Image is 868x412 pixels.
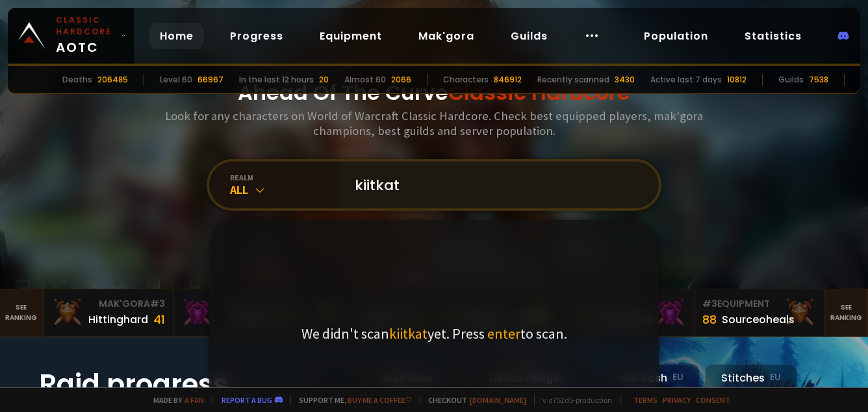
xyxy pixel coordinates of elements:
[44,289,173,336] a: Mak'Gora#3Hittinghard41
[56,14,116,38] small: Classic Hardcore
[160,108,708,138] h3: Look for any characters on World of Warcraft Classic Hardcore. Check best equipped players, mak'g...
[160,74,192,86] div: Level 60
[537,74,609,86] div: Recently scanned
[702,311,717,328] div: 88
[408,23,485,49] a: Mak'gora
[734,23,812,49] a: Statistics
[239,74,314,86] div: In the last 12 hours
[146,395,204,405] span: Made by
[778,74,804,86] div: Guilds
[62,74,92,86] div: Deaths
[301,324,567,343] p: We didn't scan yet. Press to scan.
[672,371,683,384] small: EU
[8,8,134,64] a: Classic HardcoreAOTC
[727,74,747,86] div: 10812
[56,14,116,57] span: AOTC
[309,23,392,49] a: Equipment
[153,311,165,328] div: 41
[319,74,329,86] div: 20
[150,297,165,310] span: # 3
[696,395,730,405] a: Consent
[722,311,795,328] div: Sourceoheals
[149,23,204,49] a: Home
[220,23,294,49] a: Progress
[198,74,223,86] div: 66967
[615,74,635,86] div: 3430
[695,289,824,336] a: #3Equipment88Sourceoheals
[290,395,412,405] span: Support me,
[809,74,828,86] div: 7538
[230,182,339,197] div: All
[470,395,526,405] a: [DOMAIN_NAME]
[650,74,722,86] div: Active last 7 days
[494,74,522,86] div: 846912
[443,74,489,86] div: Characters
[39,364,299,405] h1: Raid progress
[348,395,412,405] a: Buy me a coffee
[181,297,295,311] div: Mak'Gora
[705,364,797,392] div: Stitches
[420,395,526,405] span: Checkout
[185,395,204,405] a: a fan
[391,74,411,86] div: 2066
[663,395,691,405] a: Privacy
[347,162,643,208] input: Search a character...
[173,289,303,336] a: Mak'Gora#2Rivench100
[97,74,128,86] div: 206485
[389,324,428,343] span: kiitkat
[51,297,165,311] div: Mak'Gora
[633,23,719,49] a: Population
[770,371,781,384] small: EU
[633,395,657,405] a: Terms
[88,311,148,328] div: Hittinghard
[702,297,816,311] div: Equipment
[824,289,868,336] a: Seeranking
[344,74,386,86] div: Almost 60
[500,23,558,49] a: Guilds
[534,395,612,405] span: v. d752d5 - production
[487,324,520,343] span: enter
[222,395,272,405] a: Report a bug
[702,297,717,310] span: # 3
[230,173,339,182] div: realm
